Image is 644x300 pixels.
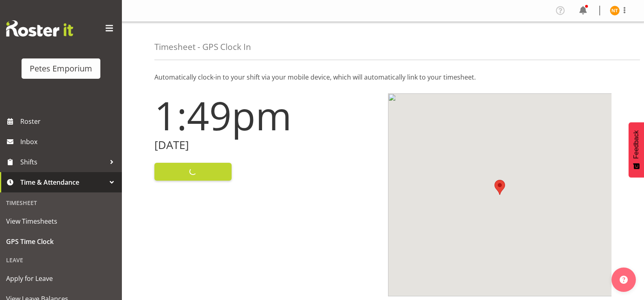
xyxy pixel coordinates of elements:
[2,268,120,289] a: Apply for Leave
[6,272,116,285] span: Apply for Leave
[6,215,116,227] span: View Timesheets
[629,122,644,177] button: Feedback - Show survey
[2,252,120,268] div: Leave
[610,6,620,15] img: nicole-thomson8388.jpg
[620,276,628,284] img: help-xxl-2.png
[6,235,116,248] span: GPS Time Clock
[20,115,118,127] span: Roster
[2,194,120,211] div: Timesheet
[20,156,106,168] span: Shifts
[20,136,118,148] span: Inbox
[154,139,378,151] h2: [DATE]
[20,176,106,188] span: Time & Attendance
[2,231,120,252] a: GPS Time Clock
[6,20,73,37] img: Rosterit website logo
[633,130,640,159] span: Feedback
[154,72,611,82] p: Automatically clock-in to your shift via your mobile device, which will automatically link to you...
[154,93,378,137] h1: 1:49pm
[30,63,92,75] div: Petes Emporium
[2,211,120,231] a: View Timesheets
[154,42,251,52] h4: Timesheet - GPS Clock In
